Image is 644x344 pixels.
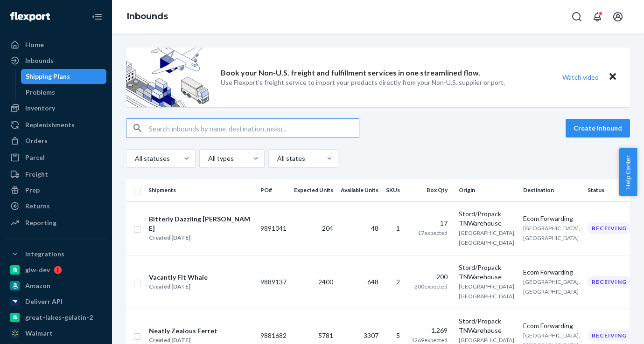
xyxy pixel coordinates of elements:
[567,7,586,26] button: Open Search Box
[459,263,516,282] div: Stord/Propack TNWarehouse
[6,53,106,68] a: Inbounds
[145,179,257,201] th: Shipments
[523,321,580,330] div: Ecom Forwarding
[25,329,53,338] div: Walmart
[318,278,333,286] span: 2400
[6,215,106,230] a: Reporting
[337,179,382,201] th: Available Units
[607,70,619,84] button: Close
[149,282,208,291] div: Created [DATE]
[6,278,106,293] a: Amazon
[6,262,106,277] a: glw-dev
[414,283,448,290] span: 200 expected
[134,154,135,163] input: All statuses
[25,40,44,49] div: Home
[6,37,106,52] a: Home
[257,255,290,309] td: 9889137
[6,326,106,341] a: Walmart
[367,278,378,286] span: 648
[396,331,400,339] span: 5
[411,326,448,335] div: 1,269
[207,154,208,163] input: All types
[6,310,106,325] a: great-lakes-gelatin-2
[6,247,106,261] button: Integrations
[418,229,448,236] span: 17 expected
[523,278,580,295] span: [GEOGRAPHIC_DATA], [GEOGRAPHIC_DATA]
[88,7,106,26] button: Close Navigation
[364,331,378,339] span: 3307
[149,119,359,138] input: Search inbounds by name, destination, msku...
[6,183,106,198] a: Prep
[25,186,40,195] div: Prep
[25,56,54,65] div: Inbounds
[459,209,516,228] div: Stord/Propack TNWarehouse
[459,283,516,300] span: [GEOGRAPHIC_DATA], [GEOGRAPHIC_DATA]
[318,331,333,339] span: 5781
[6,150,106,165] a: Parcel
[25,201,50,211] div: Returns
[25,120,75,130] div: Replenishments
[588,7,607,26] button: Open notifications
[411,337,448,344] span: 1269 expected
[566,119,630,138] button: Create inbound
[25,297,63,306] div: Deliverr API
[149,233,252,242] div: Created [DATE]
[588,222,631,234] div: Receiving
[619,148,637,196] button: Help Center
[6,199,106,213] a: Returns
[523,225,580,241] span: [GEOGRAPHIC_DATA], [GEOGRAPHIC_DATA]
[523,214,580,223] div: Ecom Forwarding
[6,117,106,132] a: Replenishments
[149,273,208,282] div: Vacantly Fit Whale
[25,103,55,113] div: Inventory
[221,68,480,78] p: Book your Non-U.S. freight and fulfillment services in one streamlined flow.
[519,179,584,201] th: Destination
[396,278,400,286] span: 2
[407,179,455,201] th: Box Qty
[609,7,627,26] button: Open account menu
[588,276,631,288] div: Receiving
[25,249,64,259] div: Integrations
[411,272,448,282] div: 200
[411,219,448,228] div: 17
[455,179,519,201] th: Origin
[221,78,505,87] p: Use Flexport’s freight service to import your products directly from your Non-U.S. supplier or port.
[21,85,107,100] a: Problems
[25,281,50,290] div: Amazon
[119,3,175,30] ol: breadcrumbs
[585,316,635,339] iframe: Opens a widget where you can chat to one of our agents
[459,229,516,246] span: [GEOGRAPHIC_DATA], [GEOGRAPHIC_DATA]
[290,179,337,201] th: Expected Units
[21,69,107,84] a: Shipping Plans
[6,101,106,116] a: Inventory
[257,179,290,201] th: PO#
[149,326,217,336] div: Neatly Zealous Ferret
[459,316,516,335] div: Stord/Propack TNWarehouse
[6,167,106,182] a: Freight
[25,153,45,162] div: Parcel
[276,154,277,163] input: All states
[6,133,106,148] a: Orders
[149,214,252,233] div: Bitterly Dazzling [PERSON_NAME]
[396,224,400,232] span: 1
[584,179,643,201] th: Status
[25,313,93,322] div: great-lakes-gelatin-2
[382,179,407,201] th: SKUs
[25,136,48,145] div: Orders
[25,218,56,227] div: Reporting
[25,265,50,275] div: glw-dev
[257,201,290,255] td: 9891041
[322,224,333,232] span: 204
[371,224,378,232] span: 48
[523,268,580,277] div: Ecom Forwarding
[26,88,55,97] div: Problems
[26,72,70,81] div: Shipping Plans
[6,294,106,309] a: Deliverr API
[127,11,168,21] a: Inbounds
[556,70,605,84] button: Watch video
[10,12,50,21] img: Flexport logo
[25,170,48,179] div: Freight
